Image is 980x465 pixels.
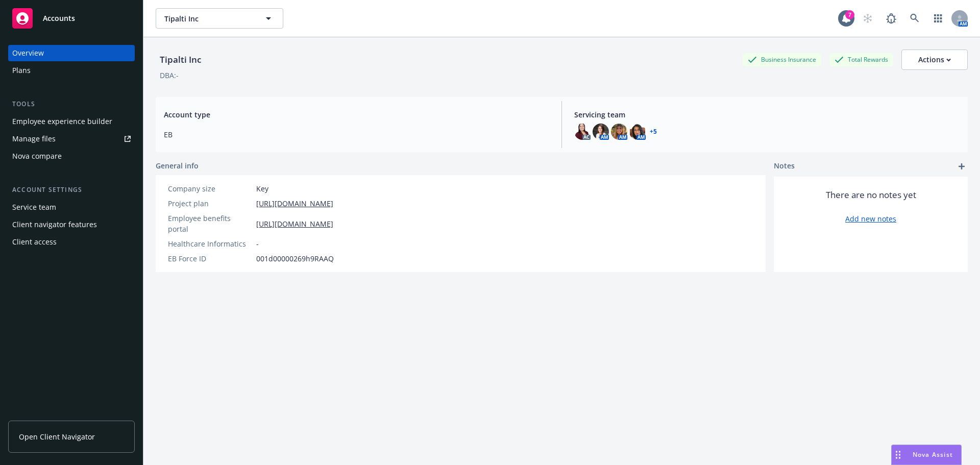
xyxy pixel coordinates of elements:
span: There are no notes yet [826,189,916,201]
a: Client access [8,234,135,250]
a: Manage files [8,131,135,147]
img: photo [574,124,591,140]
a: add [955,160,968,173]
button: Nova Assist [891,445,962,465]
div: Company size [168,183,252,194]
div: EB Force ID [168,253,252,264]
span: Tipalti Inc [164,13,253,24]
a: [URL][DOMAIN_NAME] [256,218,333,229]
a: Report a Bug [881,8,901,29]
span: Accounts [43,14,75,22]
div: Client navigator features [12,216,97,233]
a: Service team [8,199,135,215]
div: Healthcare Informatics [168,238,252,249]
div: Tipalti Inc [156,53,205,66]
span: Notes [774,160,795,173]
div: Total Rewards [829,53,893,66]
span: Servicing team [574,109,960,120]
div: Tools [8,99,135,109]
img: photo [593,124,609,140]
div: Nova compare [12,148,62,164]
div: 7 [845,10,854,19]
div: Client access [12,234,57,250]
a: [URL][DOMAIN_NAME] [256,198,333,209]
button: Actions [901,50,968,70]
a: +5 [650,129,657,135]
div: Drag to move [892,445,904,464]
div: DBA: - [160,70,179,81]
a: Search [904,8,925,29]
div: Business Insurance [743,53,821,66]
div: Plans [12,62,31,79]
div: Overview [12,45,44,61]
span: Open Client Navigator [19,431,95,442]
a: Accounts [8,4,135,33]
a: Switch app [928,8,948,29]
div: Employee benefits portal [168,213,252,234]
img: photo [629,124,646,140]
a: Add new notes [845,213,896,224]
div: Manage files [12,131,56,147]
span: EB [164,129,549,140]
div: Service team [12,199,56,215]
a: Plans [8,62,135,79]
button: Tipalti Inc [156,8,283,29]
a: Client navigator features [8,216,135,233]
div: Project plan [168,198,252,209]
a: Employee experience builder [8,113,135,130]
span: Nova Assist [913,450,953,459]
a: Nova compare [8,148,135,164]
a: Overview [8,45,135,61]
span: General info [156,160,199,171]
div: Employee experience builder [12,113,112,130]
span: 001d00000269h9RAAQ [256,253,334,264]
div: Actions [918,50,951,69]
img: photo [611,124,627,140]
a: Start snowing [857,8,878,29]
span: Key [256,183,268,194]
span: Account type [164,109,549,120]
div: Account settings [8,185,135,195]
span: - [256,238,259,249]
